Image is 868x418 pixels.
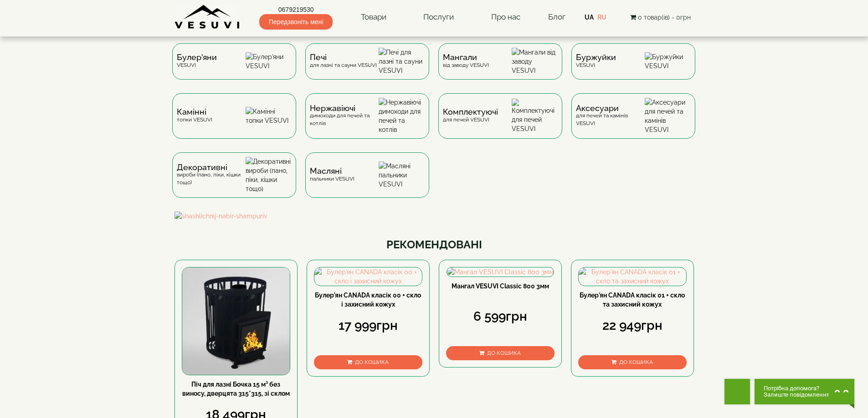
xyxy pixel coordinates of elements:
span: Нержавіючі [310,105,379,112]
img: Мангали від заводу VESUVI [512,48,558,75]
span: Буржуйки [576,54,616,61]
a: UA [585,14,594,21]
div: топки VESUVI [177,108,212,123]
img: Мангал VESUVI Classic 800 3мм [447,267,554,277]
div: 6 599грн [446,307,555,326]
span: До кошика [619,359,653,365]
a: Булер'ян CANADA класік 00 + скло і захисний кожух [315,292,421,308]
img: Завод VESUVI [175,5,241,30]
div: VESUVI [576,54,616,69]
a: БуржуйкиVESUVI Буржуйки VESUVI [567,43,700,93]
a: RU [597,14,606,21]
img: Комплектуючі для печей VESUVI [512,99,558,133]
div: 17 999грн [314,317,422,335]
div: від заводу VESUVI [443,54,489,69]
span: Залиште повідомлення [764,392,830,398]
img: Булер'ян CANADA класік 00 + скло і захисний кожух [314,267,422,286]
span: Комплектуючі [443,108,498,116]
a: Піч для лазні Бочка 15 м³ без виносу, дверцята 315*315, зі склом [182,381,290,397]
button: Chat button [755,379,854,404]
span: До кошика [487,350,521,356]
a: Аксесуаридля печей та камінів VESUVI Аксесуари для печей та камінів VESUVI [567,93,700,152]
a: Товари [352,7,395,28]
div: VESUVI [177,54,217,69]
div: вироби (пано, піки, кішки тощо) [177,164,246,186]
span: 0 товар(ів) - 0грн [638,14,691,21]
div: для печей VESUVI [443,108,498,123]
img: Булер'ян CANADA класік 01 + скло та захисний кожух [579,267,686,286]
a: Печідля лазні та сауни VESUVI Печі для лазні та сауни VESUVI [301,43,434,93]
a: Послуги [414,7,463,28]
button: 0 товар(ів) - 0грн [627,12,693,22]
div: 22 949грн [578,317,687,335]
a: 0679219530 [259,5,333,14]
span: До кошика [355,359,389,365]
img: Камінні топки VESUVI [246,107,292,125]
img: Печі для лазні та сауни VESUVI [379,48,425,75]
a: Масляніпальники VESUVI Масляні пальники VESUVI [301,152,434,212]
span: Камінні [177,108,212,116]
span: Печі [310,54,377,61]
img: Булер'яни VESUVI [246,52,292,71]
a: Нержавіючідимоходи для печей та котлів Нержавіючі димоходи для печей та котлів [301,93,434,152]
img: Декоративні вироби (пано, піки, кішки тощо) [246,157,292,193]
img: shashlichnij-nabir-shampuriv [175,212,694,221]
div: пальники VESUVI [310,167,354,182]
div: для печей та камінів VESUVI [576,105,645,127]
span: Булер'яни [177,54,217,61]
a: Булер'ян CANADA класік 01 + скло та захисний кожух [580,292,685,308]
button: До кошика [446,346,555,360]
button: До кошика [578,355,687,369]
a: Про нас [482,7,529,28]
a: Декоративнівироби (пано, піки, кішки тощо) Декоративні вироби (пано, піки, кішки тощо) [168,152,301,212]
img: Масляні пальники VESUVI [379,161,425,189]
a: Комплектуючідля печей VESUVI Комплектуючі для печей VESUVI [434,93,567,152]
img: Піч для лазні Бочка 15 м³ без виносу, дверцята 315*315, зі склом [182,267,290,375]
a: Блог [548,12,565,21]
img: Буржуйки VESUVI [645,52,691,71]
img: Аксесуари для печей та камінів VESUVI [645,98,691,134]
span: Декоративні [177,164,246,171]
span: Аксесуари [576,105,645,112]
img: Нержавіючі димоходи для печей та котлів [379,98,425,134]
a: Каміннітопки VESUVI Камінні топки VESUVI [168,93,301,152]
span: Мангали [443,54,489,61]
button: До кошика [314,355,422,369]
a: Мангаливід заводу VESUVI Мангали від заводу VESUVI [434,43,567,93]
a: Булер'яниVESUVI Булер'яни VESUVI [168,43,301,93]
span: Масляні [310,167,354,175]
div: димоходи для печей та котлів [310,105,379,127]
a: Мангал VESUVI Classic 800 3мм [452,282,549,290]
button: Get Call button [724,379,750,404]
span: Передзвоніть мені [259,14,333,30]
div: для лазні та сауни VESUVI [310,54,377,69]
span: Потрібна допомога? [764,385,830,392]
